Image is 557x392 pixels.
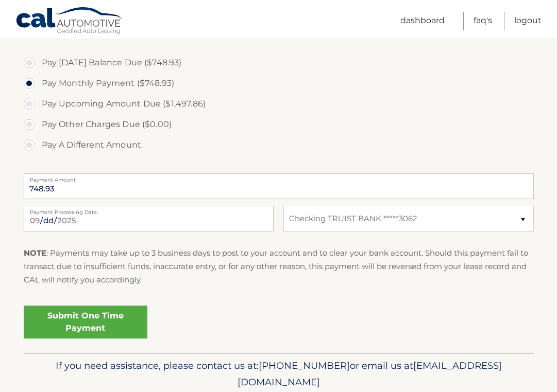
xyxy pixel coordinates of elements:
[24,206,274,214] label: Payment Processing Date
[24,173,534,199] input: Payment Amount
[24,94,534,114] label: Pay Upcoming Amount Due ($1,497.86)
[259,360,350,371] span: [PHONE_NUMBER]
[24,135,534,155] label: Pay A Different Amount
[24,206,274,231] input: Payment Date
[24,114,534,135] label: Pay Other Charges Due ($0.00)
[39,358,518,390] p: If you need assistance, please contact us at: or email us at
[24,173,534,182] label: Payment Amount
[24,73,534,94] label: Pay Monthly Payment ($748.93)
[24,52,534,73] label: Pay [DATE] Balance Due ($748.93)
[400,12,445,30] a: Dashboard
[474,12,492,30] a: FAQ's
[24,248,46,258] strong: NOTE
[514,12,542,30] a: Logout
[24,246,534,287] p: : Payments may take up to 3 business days to post to your account and to clear your bank account....
[24,306,147,338] a: Submit One Time Payment
[15,7,124,37] a: Cal Automotive
[238,360,502,388] span: [EMAIL_ADDRESS][DOMAIN_NAME]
